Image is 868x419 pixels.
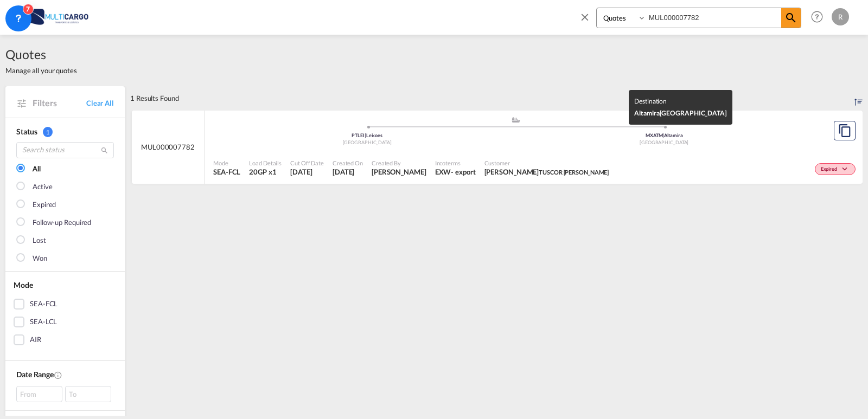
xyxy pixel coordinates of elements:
[484,159,609,167] span: Customer
[65,386,111,402] div: To
[640,139,688,145] span: [GEOGRAPHIC_DATA]
[372,167,426,177] span: Ricardo Santos
[290,167,324,177] span: 18 Jul 2025
[213,167,240,177] span: SEA-FCL
[781,8,801,28] span: icon-magnify
[290,159,324,167] span: Cut Off Date
[14,299,117,310] md-checkbox: SEA-FCL
[660,109,727,117] span: [GEOGRAPHIC_DATA]
[16,370,54,379] span: Date Range
[815,163,856,175] div: Change Status Here
[646,132,683,138] span: MXATM Altamira
[343,139,392,145] span: [GEOGRAPHIC_DATA]
[808,8,832,27] div: Help
[5,66,77,75] span: Manage all your quotes
[33,97,86,109] span: Filters
[43,127,53,137] span: 1
[435,167,451,177] div: EXW
[579,11,591,23] md-icon: icon-close
[784,11,797,24] md-icon: icon-magnify
[33,235,46,246] div: Lost
[16,127,37,136] span: Status
[352,132,382,138] span: PTLEI Leixoes
[16,126,114,137] div: Status 1
[854,86,863,110] div: Sort by: Created On
[451,167,475,177] div: - export
[509,117,522,123] md-icon: assets/icons/custom/ship-fill.svg
[832,8,849,25] div: R
[54,371,62,379] md-icon: Created On
[834,121,856,140] button: Copy Quote
[249,159,282,167] span: Load Details
[662,132,664,138] span: |
[213,159,240,167] span: Mode
[16,386,114,402] span: From To
[840,166,853,172] md-icon: icon-chevron-down
[33,182,52,192] div: Active
[16,5,90,29] img: 82db67801a5411eeacfdbd8acfa81e61.png
[579,8,596,34] span: icon-close
[100,146,108,154] md-icon: icon-magnify
[16,386,62,402] div: From
[435,167,476,177] div: EXW export
[86,98,114,108] a: Clear All
[5,46,77,63] span: Quotes
[30,334,41,345] div: AIR
[16,142,114,158] input: Search status
[249,167,282,177] span: 20GP x 1
[808,8,826,26] span: Help
[14,280,33,289] span: Mode
[838,124,851,137] md-icon: assets/icons/custom/copyQuote.svg
[365,132,366,138] span: |
[30,317,57,327] div: SEA-LCL
[30,299,58,310] div: SEA-FCL
[539,169,609,176] span: TUSCOR [PERSON_NAME]
[33,217,91,228] div: Follow-up Required
[14,317,117,327] md-checkbox: SEA-LCL
[634,95,727,107] div: Destination
[372,159,426,167] span: Created By
[33,199,56,210] div: Expired
[435,159,476,167] span: Incoterms
[646,8,781,27] input: Enter Quotation Number
[33,164,41,175] div: All
[130,86,179,110] div: 1 Results Found
[634,107,727,119] div: Altamira
[141,142,195,152] span: MUL000007782
[33,253,47,264] div: Won
[14,334,117,345] md-checkbox: AIR
[333,159,363,167] span: Created On
[484,167,609,177] span: ALEJANDRA CARRILLO TUSCOR LLOYD
[132,111,863,184] div: MUL000007782 assets/icons/custom/ship-fill.svgassets/icons/custom/roll-o-plane.svgOriginLeixoes P...
[821,166,840,173] span: Expired
[333,167,363,177] span: 18 Jul 2025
